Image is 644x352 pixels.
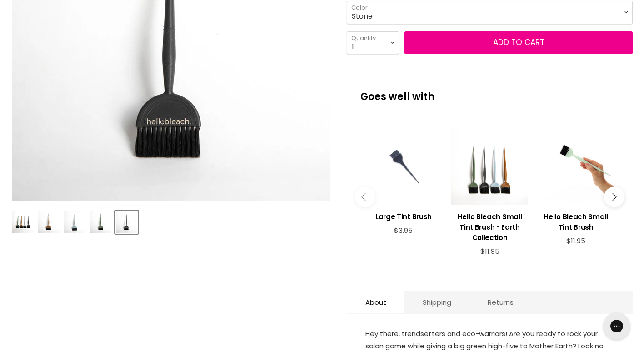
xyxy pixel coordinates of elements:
[38,211,60,233] img: Hello Bleach Large Tint Brush - Earth Collection
[404,291,469,313] a: Shipping
[365,205,442,226] a: View product:Large Tint Brush
[347,291,404,313] a: About
[566,236,585,246] span: $11.95
[365,211,442,222] h3: Large Tint Brush
[537,211,614,232] h3: Hello Bleach Small Tint Brush
[12,211,34,233] img: Hello Bleach Large Tint Brush - Earth Collection
[360,77,619,107] p: Goes well with
[90,211,111,233] img: Hello Bleach Large Tint Brush - Earth Collection
[11,211,35,234] button: Hello Bleach Large Tint Brush - Earth Collection
[599,309,635,343] iframe: Gorgias live chat messenger
[89,211,112,234] button: Hello Bleach Large Tint Brush - Earth Collection
[493,37,544,48] span: Add to cart
[394,226,413,235] span: $3.95
[37,211,60,234] button: Hello Bleach Large Tint Brush - Earth Collection
[480,246,499,256] span: $11.95
[469,291,532,313] a: Returns
[116,211,137,233] img: Hello Bleach Large Tint Brush - Earth Collection
[10,208,333,234] div: Product thumbnails
[404,31,633,54] button: Add to cart
[63,211,86,234] button: Hello Bleach Large Tint Brush - Earth Collection
[451,205,529,247] a: View product:Hello Bleach Small Tint Brush - Earth Collection
[64,211,85,233] img: Hello Bleach Large Tint Brush - Earth Collection
[451,211,529,243] h3: Hello Bleach Small Tint Brush - Earth Collection
[115,211,138,234] button: Hello Bleach Large Tint Brush - Earth Collection
[347,31,399,54] select: Quantity
[537,205,614,237] a: View product:Hello Bleach Small Tint Brush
